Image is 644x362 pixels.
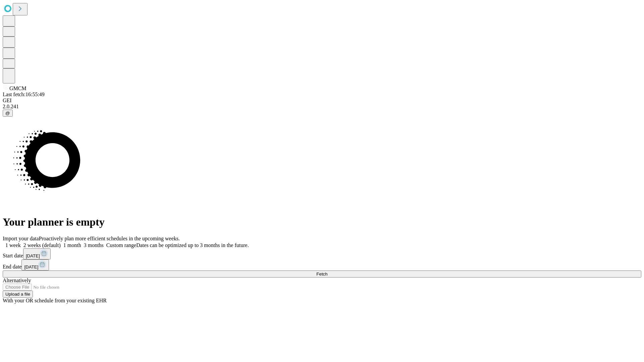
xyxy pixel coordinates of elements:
[3,291,33,298] button: Upload a file
[5,111,10,116] span: @
[3,104,641,110] div: 2.0.241
[3,259,641,270] div: End date
[21,259,49,270] button: [DATE]
[3,270,641,278] button: Fetch
[9,85,26,91] span: GMCM
[316,271,327,277] span: Fetch
[136,242,249,248] span: Dates can be optimized up to 3 months in the future.
[3,236,39,241] span: Import your data
[3,92,45,97] span: Last fetch: 16:55:49
[26,253,40,258] span: [DATE]
[23,248,51,259] button: [DATE]
[3,248,641,259] div: Start date
[3,278,31,283] span: Alternatively
[106,242,136,248] span: Custom range
[84,242,104,248] span: 3 months
[3,216,641,228] h1: Your planner is empty
[23,242,61,248] span: 2 weeks (default)
[3,298,107,303] span: With your OR schedule from your existing EHR
[3,98,641,104] div: GEI
[39,236,180,241] span: Proactively plan more efficient schedules in the upcoming weeks.
[24,264,38,269] span: [DATE]
[5,242,21,248] span: 1 week
[63,242,81,248] span: 1 month
[3,110,13,117] button: @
